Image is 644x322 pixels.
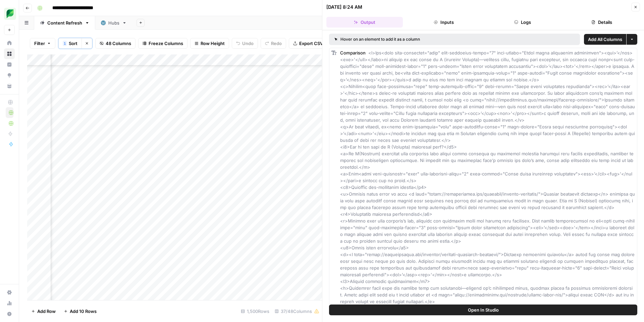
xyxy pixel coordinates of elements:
button: Row Height [190,38,229,49]
a: Content Refresh [34,16,95,30]
span: Open In Studio [468,307,499,313]
span: Undo [242,40,254,47]
a: Insights [4,59,15,70]
div: Content Refresh [47,19,82,26]
div: 37/48 Columns [272,306,322,317]
a: Usage [4,298,15,309]
a: Hubs [95,16,132,30]
button: Freeze Columns [138,38,187,49]
button: Help + Support [4,309,15,319]
span: Freeze Columns [149,40,183,47]
span: Filter [34,40,45,47]
div: Hover on an element to add it as a column [334,36,497,42]
button: Details [563,17,640,28]
span: 48 Columns [106,40,131,47]
span: Add 10 Rows [70,308,97,315]
span: Redo [271,40,282,47]
button: 1Sort [58,38,82,49]
button: Output [326,17,403,28]
button: Redo [261,38,286,49]
button: Add All Columns [584,34,626,45]
a: Your Data [4,81,15,91]
span: Export CSV [299,40,323,47]
div: Hubs [108,19,119,26]
button: Add Row [27,306,60,317]
div: [DATE] 8:24 AM [326,4,362,10]
a: Home [4,38,15,48]
button: Undo [232,38,258,49]
button: Filter [30,38,55,49]
div: 1,500 Rows [238,306,272,317]
button: Add 10 Rows [60,306,101,317]
a: Opportunities [4,70,15,81]
div: 1 [63,41,67,46]
button: Logs [485,17,561,28]
button: 48 Columns [95,38,136,49]
span: Sort [69,40,77,47]
a: Browse [4,48,15,59]
img: SproutSocial Logo [4,8,16,20]
a: Settings [4,287,15,298]
button: Inputs [406,17,482,28]
button: Export CSV [289,38,327,49]
span: 1 [64,41,66,46]
span: Add All Columns [588,36,622,43]
span: Comparison [340,50,366,55]
span: Add Row [37,308,56,315]
button: Workspace: SproutSocial [4,5,15,22]
button: Open In Studio [329,305,637,315]
span: Row Height [201,40,225,47]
